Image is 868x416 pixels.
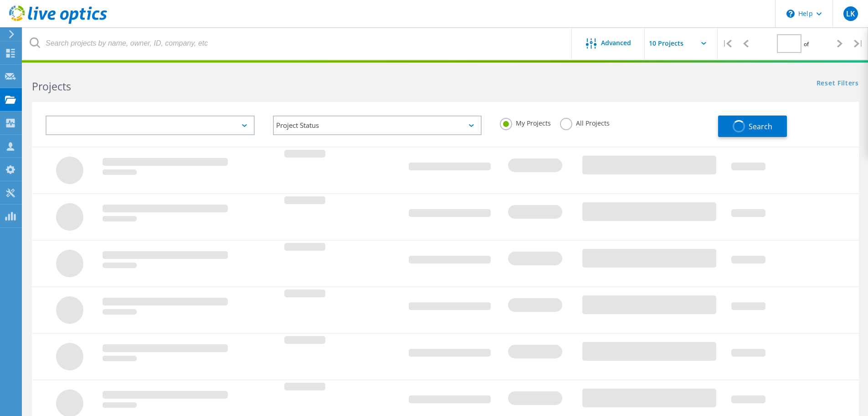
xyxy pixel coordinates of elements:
[846,10,855,17] span: LK
[23,27,572,59] input: Search projects by name, owner, ID, company, etc
[32,79,71,94] b: Projects
[500,118,551,126] label: My Projects
[817,80,859,88] a: Reset Filters
[718,116,787,137] button: Search
[749,121,772,132] span: Search
[273,116,482,135] div: Project Status
[786,10,795,18] svg: \n
[804,40,809,48] span: of
[560,118,610,126] label: All Projects
[718,27,736,60] div: |
[849,27,868,60] div: |
[601,40,631,46] span: Advanced
[9,19,107,26] a: Live Optics Dashboard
